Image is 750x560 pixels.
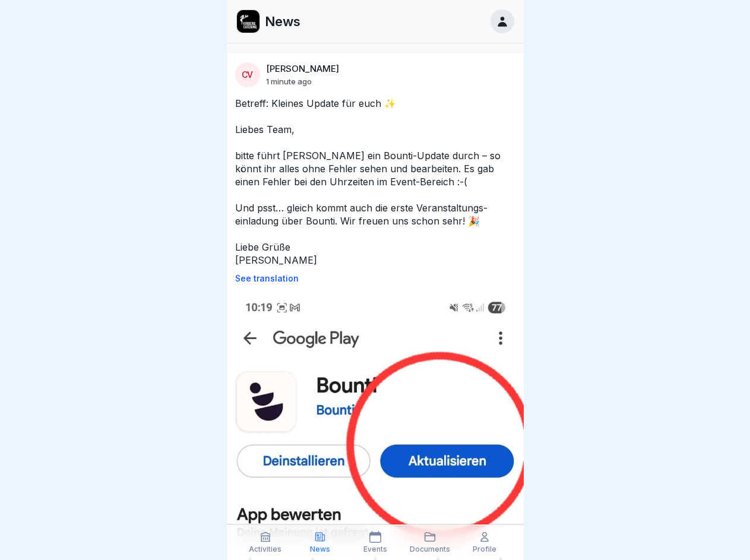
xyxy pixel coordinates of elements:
div: CV [235,62,260,87]
p: 1 minute ago [266,77,312,86]
p: News [310,545,330,553]
img: ewxb9rjzulw9ace2na8lwzf2.png [237,10,260,33]
p: News [265,14,300,29]
p: [PERSON_NAME] [266,64,339,74]
p: Events [363,545,387,553]
p: Documents [410,545,450,553]
p: Profile [473,545,496,553]
p: See translation [235,274,515,283]
p: Activities [249,545,281,553]
p: Betreff: Kleines Update für euch ✨ Liebes Team, bitte führt [PERSON_NAME] ein Bounti-Update durch... [235,97,515,267]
